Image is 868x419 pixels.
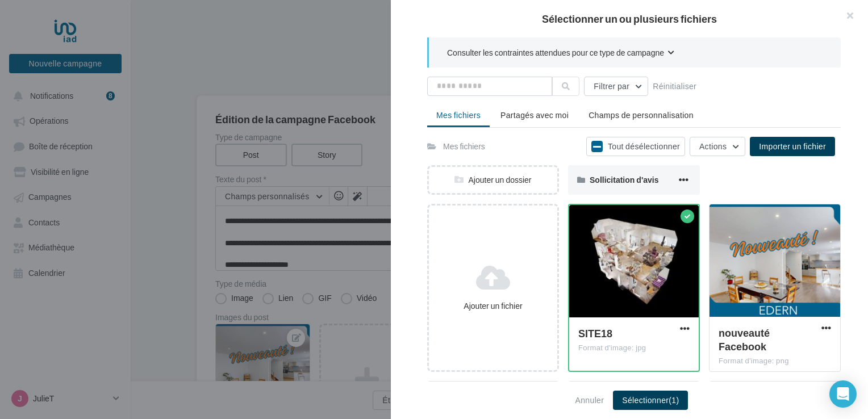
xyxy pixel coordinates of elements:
[719,356,831,366] div: Format d'image: png
[613,391,688,410] button: Sélectionner(1)
[590,175,658,185] span: Sollicitation d'avis
[586,137,685,156] button: Tout désélectionner
[429,174,557,186] div: Ajouter un dossier
[578,327,612,340] span: SITE18
[433,300,553,312] div: Ajouter un fichier
[750,137,835,156] button: Importer un fichier
[690,137,745,156] button: Actions
[447,47,674,61] button: Consulter les contraintes attendues pour ce type de campagne
[719,326,770,353] span: nouveauté Facebook
[699,141,727,151] span: Actions
[648,79,701,93] button: Réinitialiser
[500,110,569,120] span: Partagés avec moi
[584,77,648,96] button: Filtrer par
[669,395,679,405] span: (1)
[409,14,850,24] h2: Sélectionner un ou plusieurs fichiers
[589,110,694,120] span: Champs de personnalisation
[571,393,609,407] button: Annuler
[759,141,826,151] span: Importer un fichier
[436,110,481,120] span: Mes fichiers
[443,141,485,152] div: Mes fichiers
[447,47,664,58] span: Consulter les contraintes attendues pour ce type de campagne
[578,343,690,353] div: Format d'image: jpg
[829,380,857,408] div: Open Intercom Messenger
